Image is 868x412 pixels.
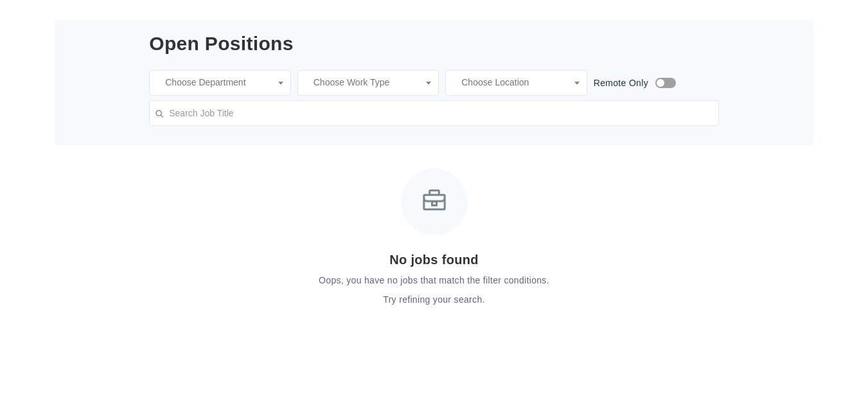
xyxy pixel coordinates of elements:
h3: Open Positions [149,33,294,54]
div: No jobs found [149,251,719,269]
input: Choose Location [454,76,842,89]
p: Try refining your search. [149,294,719,307]
input: Choose Work Type [306,76,427,89]
input: Choose Department [157,76,346,89]
iframe: Chat Widget [654,273,868,412]
input: Search Job Title [149,100,719,126]
p: Oops, you have no jobs that match the filter conditions. [149,274,719,287]
span: Remote Only [594,78,648,88]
